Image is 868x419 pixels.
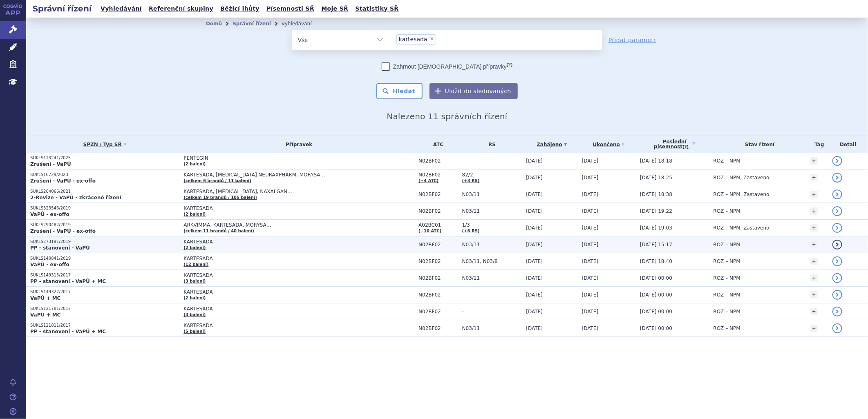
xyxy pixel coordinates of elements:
[462,172,522,178] span: 82/2
[183,189,388,194] span: KARTESADA, [MEDICAL_DATA], NAXALGAN…
[30,329,106,334] strong: PP - stanovení - VaPÚ + MC
[183,178,251,183] a: (celkem 6 brandů / 11 balení)
[582,158,599,164] span: [DATE]
[462,259,522,264] span: N03/11, N03/8
[418,242,458,247] span: N02BF02
[640,158,672,164] span: [DATE] 18:18
[376,83,423,99] button: Hledat
[418,309,458,314] span: N02BF02
[30,139,179,150] a: SPZN / Typ SŘ
[828,136,868,153] th: Detail
[233,21,271,27] a: Správní řízení
[582,325,599,331] span: [DATE]
[832,290,842,300] a: detail
[430,83,518,99] button: Uložit do sledovaných
[30,245,90,251] strong: PP - stanovení - VaPÚ
[582,309,599,314] span: [DATE]
[832,173,842,183] a: detail
[183,289,388,295] span: KARTESADA
[832,206,842,216] a: detail
[183,205,388,211] span: KARTESADA
[183,329,206,334] a: (5 balení)
[526,192,543,197] span: [DATE]
[418,208,458,214] span: N02BF02
[179,136,414,153] th: Přípravek
[462,275,522,281] span: N03/11
[183,239,388,245] span: KARTESADA
[458,136,522,153] th: RS
[526,275,543,281] span: [DATE]
[183,195,257,200] a: (celkem 19 brandů / 105 balení)
[526,158,543,164] span: [DATE]
[418,229,441,233] a: (+10 ATC)
[640,292,672,298] span: [DATE] 00:00
[30,239,179,245] p: SUKLS273191/2019
[30,212,69,217] strong: VaPÚ - ex-offo
[810,224,818,232] a: +
[714,292,740,298] span: ROZ – NPM
[30,256,179,261] p: SUKLS140841/2019
[640,208,672,214] span: [DATE] 19:22
[714,275,740,281] span: ROZ – NPM
[319,3,351,14] a: Moje SŘ
[146,3,216,14] a: Referenční skupiny
[640,309,672,314] span: [DATE] 00:00
[714,158,740,164] span: ROZ – NPM
[26,3,98,14] h2: Správní řízení
[810,207,818,215] a: +
[462,242,522,247] span: N03/11
[183,306,388,312] span: KARTESADA
[526,292,543,298] span: [DATE]
[582,225,599,231] span: [DATE]
[806,136,828,153] th: Tag
[640,242,672,247] span: [DATE] 15:17
[714,242,740,247] span: ROZ – NPM
[714,325,740,331] span: ROZ – NPM
[582,275,599,281] span: [DATE]
[714,225,770,231] span: ROZ – NPM, Zastaveno
[462,222,522,228] span: 1/3
[507,62,512,67] abbr: (?)
[183,312,206,317] a: (3 balení)
[418,275,458,281] span: N02BF02
[30,262,69,267] strong: VaPÚ - ex-offo
[399,36,427,42] span: kartesada
[832,307,842,316] a: detail
[30,289,179,295] p: SUKLS149327/2017
[462,309,522,314] span: -
[714,175,770,181] span: ROZ – NPM, Zastaveno
[714,259,740,264] span: ROZ – NPM
[418,292,458,298] span: N02BF02
[438,34,443,44] input: kartesada
[183,222,388,228] span: ARKVIMMA, KARTESADA, MORYSA…
[418,158,458,164] span: N02BF02
[462,325,522,331] span: N03/11
[832,240,842,250] a: detail
[832,156,842,166] a: detail
[810,325,818,332] a: +
[183,279,206,283] a: (3 balení)
[682,145,689,149] abbr: (?)
[30,279,106,284] strong: PP - stanovení - VaPÚ + MC
[30,295,60,301] strong: VaPÚ + MC
[430,36,434,41] span: ×
[526,175,543,181] span: [DATE]
[418,259,458,264] span: N02BF02
[810,274,818,282] a: +
[183,155,388,161] span: PENTEGIN
[30,222,179,228] p: SUKLS290482/2019
[810,157,818,165] a: +
[640,175,672,181] span: [DATE] 18:25
[462,229,480,233] a: (+6 RS)
[526,259,543,264] span: [DATE]
[714,208,740,214] span: ROZ – NPM
[30,306,179,312] p: SUKLS121781/2017
[640,136,709,153] a: Poslednípísemnost(?)
[810,241,818,248] a: +
[526,225,543,231] span: [DATE]
[526,139,578,150] a: Zahájeno
[810,291,818,299] a: +
[462,192,522,197] span: N03/11
[640,325,672,331] span: [DATE] 00:00
[810,258,818,265] a: +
